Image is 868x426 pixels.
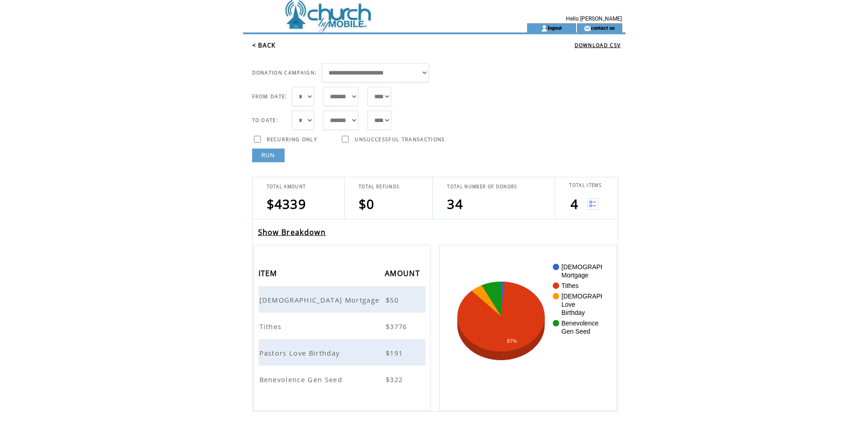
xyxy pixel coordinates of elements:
[385,266,422,283] span: AMOUNT
[252,69,317,76] span: DONATION CAMPAIGN:
[267,136,318,143] span: RECURRING ONLY
[561,301,576,308] text: Love
[447,184,517,190] span: TOTAL NUMBER OF DONORS
[259,321,284,330] a: Tithes
[541,25,548,32] img: account_icon.gif
[386,322,410,331] span: $3776
[259,374,345,383] a: Benevolence Gen Seed
[447,195,463,213] span: 34
[386,295,401,304] span: $50
[386,375,405,384] span: $322
[359,184,399,190] span: TOTAL REFUNDS
[575,42,621,48] a: DOWNLOAD CSV
[507,338,517,344] text: 87%
[561,282,579,289] text: Tithes
[355,136,445,143] span: UNSUCCESSFUL TRANSACTIONS
[259,295,382,303] a: [DEMOGRAPHIC_DATA] Mortgage
[386,348,405,357] span: $191
[591,25,615,31] a: contact us
[571,195,578,213] span: 4
[587,198,598,210] img: View list
[561,319,598,327] text: Benevolence
[561,272,588,279] text: Mortgage
[385,270,422,276] a: AMOUNT
[584,25,591,32] img: contact_us_icon.gif
[267,184,306,190] span: TOTAL AMOUNT
[561,309,585,316] text: Birthday
[259,348,342,357] span: Pastors Love Birthday
[561,263,633,271] text: [DEMOGRAPHIC_DATA]
[252,117,279,123] span: TO DATE:
[252,149,285,162] a: RUN
[566,16,622,22] span: Hello [PERSON_NAME]
[259,322,284,331] span: Tithes
[561,293,633,300] text: [DEMOGRAPHIC_DATA]
[259,295,382,304] span: [DEMOGRAPHIC_DATA] Mortgage
[359,195,375,213] span: $0
[453,259,602,396] svg: A chart.
[569,182,602,188] span: TOTAL ITEMS
[259,375,345,384] span: Benevolence Gen Seed
[267,195,307,213] span: $4339
[259,270,280,276] a: ITEM
[252,41,276,49] a: < BACK
[259,266,280,283] span: ITEM
[258,227,326,237] a: Show Breakdown
[252,93,287,100] span: FROM DATE:
[561,328,590,335] text: Gen Seed
[259,348,342,356] a: Pastors Love Birthday
[548,25,562,31] a: logout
